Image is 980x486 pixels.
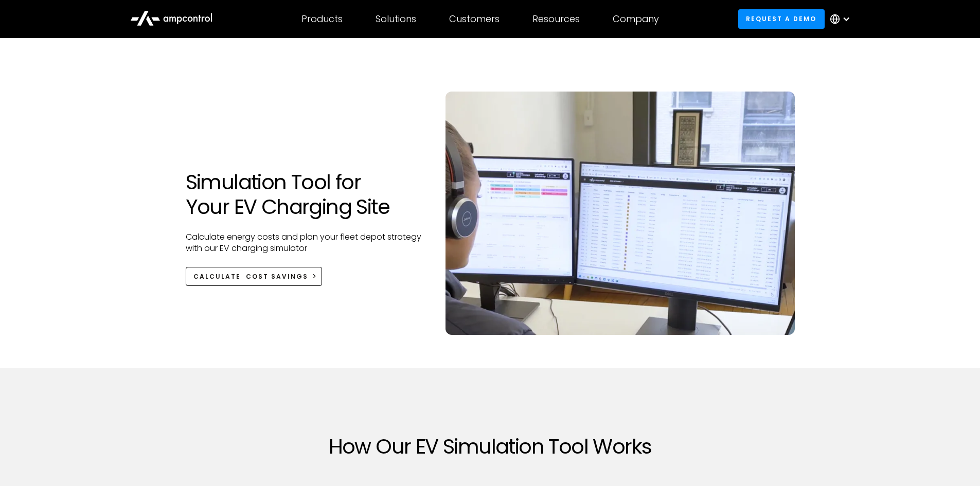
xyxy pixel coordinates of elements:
[449,13,500,25] div: Customers
[532,13,580,25] div: Resources
[301,13,343,25] div: Products
[186,267,323,286] a: Calculate Cost Savings
[446,92,794,335] img: Simulation tool to simulate your ev charging site using Ampcontrol
[613,13,659,25] div: Company
[376,13,416,25] div: Solutions
[193,272,308,281] div: Calculate Cost Savings
[738,9,825,28] a: Request a demo
[186,170,430,219] h1: Simulation Tool for Your EV Charging Site
[177,434,803,459] h2: How Our EV Simulation Tool Works
[186,231,430,255] p: Calculate energy costs and plan your fleet depot strategy with our EV charging simulator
